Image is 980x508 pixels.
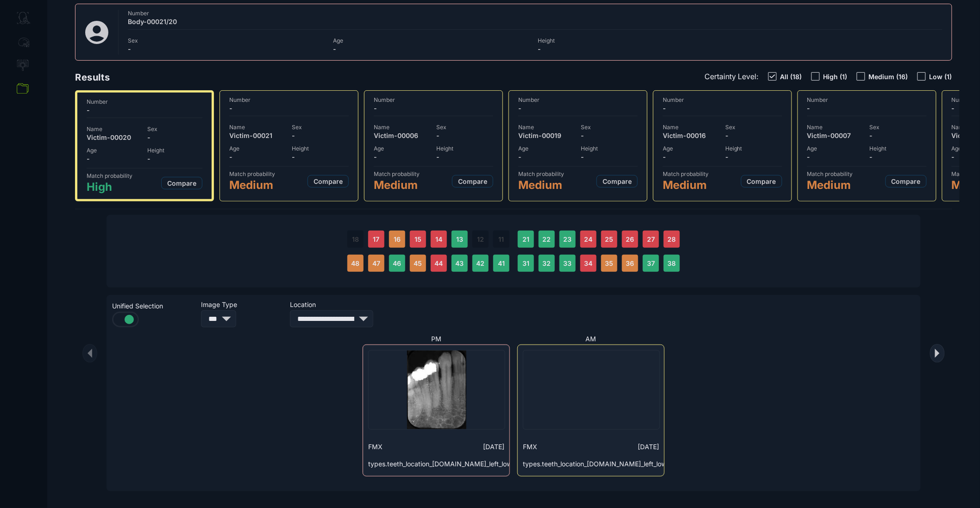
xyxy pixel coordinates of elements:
span: 26 [626,235,634,243]
span: - [581,153,638,161]
span: - [725,153,782,161]
span: - [663,104,782,112]
span: 11 [499,235,504,243]
span: Match probability [87,172,132,179]
span: Name [663,124,720,131]
span: Age [374,145,431,152]
span: 23 [564,235,572,243]
span: All (18) [780,73,802,81]
span: 14 [435,235,442,243]
span: Victim-00007 [807,132,864,139]
span: Victim-00019 [518,132,575,139]
span: Age [518,145,575,152]
span: Height [538,37,738,44]
button: Compare [597,175,638,188]
span: Sex [147,125,202,132]
span: Sex [292,124,349,131]
span: Number [807,96,927,103]
span: - [229,153,286,161]
span: FMX [523,443,537,451]
span: 44 [435,259,443,267]
span: 22 [543,235,551,243]
span: Height [436,145,493,152]
span: Victim-00016 [663,132,720,139]
button: Compare [452,175,493,188]
span: 42 [477,259,485,267]
span: Victim-00020 [87,133,142,141]
span: 38 [668,259,676,267]
span: 12 [477,235,484,243]
span: Height [147,147,202,154]
span: Medium (16) [869,73,908,81]
span: Age [87,147,142,154]
span: - [518,104,638,112]
span: - [725,132,782,139]
span: - [147,155,202,163]
span: 35 [605,259,614,267]
img: svg%3e [83,19,111,46]
span: Name [374,124,431,131]
span: 28 [668,235,676,243]
span: Location [290,301,373,308]
span: Name [87,125,142,132]
span: types.teeth_location_[DOMAIN_NAME]_left_lower_[MEDICAL_DATA] [368,460,574,468]
span: Sex [436,124,493,131]
span: Unified Selection [112,302,195,310]
button: Compare [161,177,202,189]
span: - [128,45,327,53]
span: - [292,132,349,139]
span: - [436,153,493,161]
span: - [807,104,927,112]
span: - [87,155,142,163]
span: FMX [368,443,383,451]
span: - [292,153,349,161]
span: 27 [647,235,655,243]
span: Compare [603,177,632,185]
span: Certainty Level: [704,72,759,81]
span: Match probability [807,170,853,177]
span: - [374,104,493,112]
span: - [436,132,493,139]
span: Victim-00006 [374,132,431,139]
span: AM [586,335,597,343]
span: 48 [352,259,360,267]
span: 31 [522,259,529,267]
span: Name [518,124,575,131]
span: 46 [393,259,402,267]
span: Medium [807,178,853,192]
span: Number [663,96,782,103]
span: - [807,153,864,161]
span: 15 [415,235,421,243]
span: 33 [564,259,572,267]
span: 47 [372,259,380,267]
span: Compare [747,177,776,185]
span: 37 [647,259,655,267]
span: - [333,45,533,53]
span: 25 [605,235,614,243]
span: 18 [352,235,359,243]
span: Age [229,145,286,152]
span: Compare [314,177,343,185]
span: 41 [498,259,505,267]
span: Low (1) [930,73,952,81]
span: Match probability [663,170,709,177]
span: Medium [229,178,275,192]
span: - [374,153,431,161]
span: 13 [456,235,463,243]
span: 32 [543,259,551,267]
span: Height [870,145,927,152]
span: - [870,153,927,161]
span: Name [807,124,864,131]
span: Height [292,145,349,152]
span: Height [725,145,782,152]
span: 45 [414,259,422,267]
span: types.teeth_location_[DOMAIN_NAME]_left_lower_[MEDICAL_DATA] [523,460,729,468]
span: 34 [584,259,593,267]
span: Body-00021/20 [128,18,942,25]
span: 17 [373,235,380,243]
span: - [87,106,202,114]
span: Number [128,10,942,17]
span: Compare [892,177,921,185]
span: Match probability [229,170,275,177]
span: [DATE] [483,443,504,451]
